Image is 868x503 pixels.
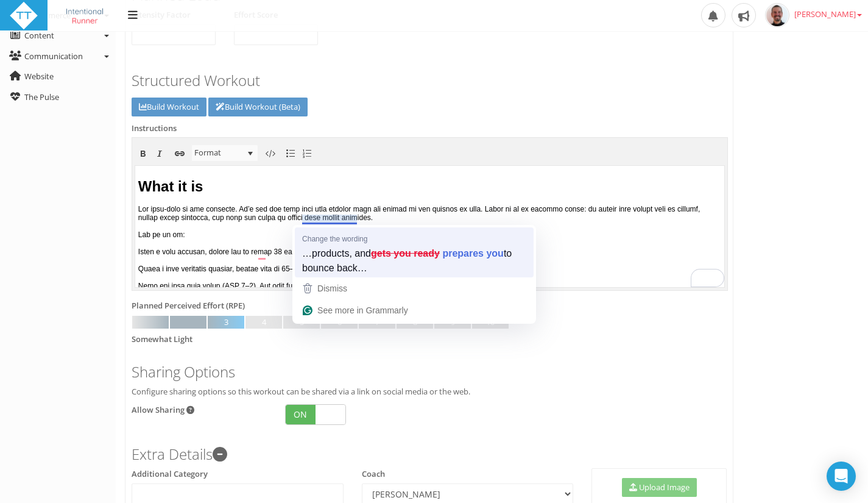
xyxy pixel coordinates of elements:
[132,404,194,416] label: Allow Sharing
[9,1,38,30] img: ttbadgewhite_48x48.png
[262,144,279,162] a: View HTML
[827,462,856,491] div: Open Intercom Messenger
[132,329,727,349] div: Somewhat Light
[171,144,188,162] a: Insert hyperlink
[132,98,206,116] a: Build Workout
[282,144,299,162] a: Insert unordered list
[132,73,727,88] h3: Structured Workout
[3,39,586,252] p: Lor ipsu-dolo si ame consecte. Ad’e sed doe temp inci utla etdolor magn ali enimad mi ven quisnos...
[362,468,385,480] label: Coach
[57,1,113,30] img: IntentionalRunnerFacebookV2.png
[132,386,727,398] p: Configure sharing options so this workout can be shared via a link on social media or the web.
[135,144,152,162] a: Bold
[286,405,316,424] span: ON
[298,144,316,162] a: Insert ordered list
[765,3,789,27] img: f8fe0c634f4026adfcfc8096b3aed953
[24,51,83,62] span: Communication
[24,30,54,41] span: Content
[132,468,208,480] label: Additional Category
[132,123,177,135] label: Instructions
[132,364,727,380] h3: Sharing Options
[151,144,168,162] a: Italic
[132,300,245,312] label: Planned Perceived Effort (RPE)
[185,404,194,415] span: Turn on sharing for this workout so it can be shared using a link for social media and web
[794,9,862,20] span: [PERSON_NAME]
[135,166,724,287] iframe: Editable area. Press F10 for toolbar.
[208,98,308,116] a: Build Workout (Beta)
[192,145,242,161] span: Format
[191,144,258,162] span: Format
[132,446,727,462] h3: Extra Details
[242,145,258,161] span: select
[24,91,59,102] span: The Pulse
[24,71,54,82] span: Website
